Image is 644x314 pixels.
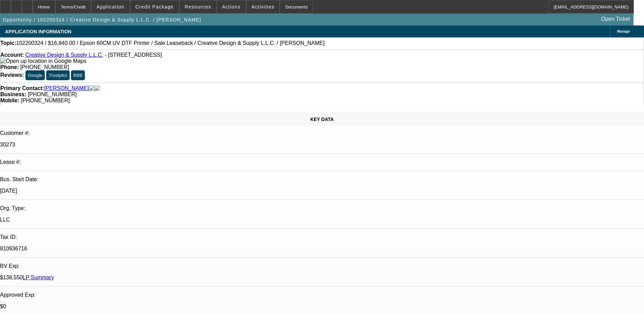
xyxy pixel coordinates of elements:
span: [PHONE_NUMBER] [20,64,69,70]
span: Opportunity / 102200324 / Creative Design & Supply L.L.C. / [PERSON_NAME] [3,17,201,22]
strong: Phone: [0,64,19,70]
strong: Account: [0,52,24,58]
span: Resources [185,4,211,10]
span: Application [96,4,124,10]
strong: Topic: [0,40,16,46]
span: APPLICATION INFORMATION [5,29,71,34]
img: linkedin-icon.png [94,85,100,91]
button: Resources [180,0,216,13]
button: Actions [217,0,246,13]
span: Manage [617,30,630,33]
a: [PERSON_NAME] [44,85,89,91]
button: Credit Package [130,0,179,13]
button: Google [25,70,45,80]
span: Credit Package [135,4,174,10]
span: 102200324 / $16,840.00 / Epson 60CM UV DTF Printer / Sale Leaseback / Creative Design & Supply L.... [16,40,325,46]
strong: Primary Contact: [0,85,44,91]
a: View Google Maps [0,58,86,64]
img: facebook-icon.png [89,85,94,91]
span: KEY DATA [310,117,334,122]
button: Activities [246,0,280,13]
span: Activities [252,4,275,10]
a: Open Ticket [599,13,633,25]
a: LP Summary [23,275,54,280]
strong: Business: [0,91,26,97]
button: BBB [71,70,85,80]
span: [PHONE_NUMBER] [28,91,77,97]
button: Trustpilot [46,70,69,80]
span: Actions [222,4,241,10]
img: Open up location in Google Maps [0,58,86,64]
a: Creative Design & Supply L.L.C. [25,52,103,58]
strong: Reviews: [0,72,24,78]
span: [PHONE_NUMBER] [21,98,70,103]
button: Application [91,0,129,13]
strong: Mobile: [0,98,19,103]
span: - [STREET_ADDRESS] [105,52,162,58]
